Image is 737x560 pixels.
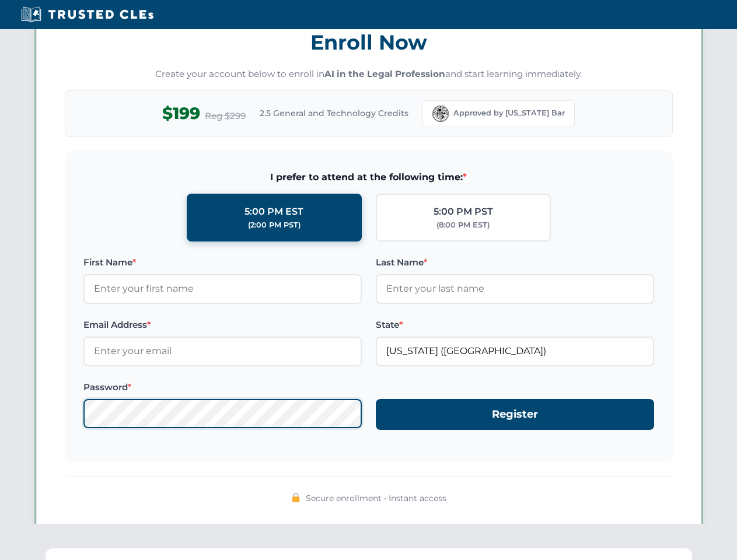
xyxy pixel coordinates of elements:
[453,107,565,119] span: Approved by [US_STATE] Bar
[65,24,673,61] h3: Enroll Now
[376,256,654,269] label: Last Name
[306,492,446,505] span: Secure enrollment • Instant access
[83,274,362,303] input: Enter your first name
[65,68,673,81] p: Create your account below to enroll in and start learning immediately.
[436,219,490,231] div: (8:00 PM EST)
[244,204,303,219] div: 5:00 PM EST
[324,68,445,79] strong: AI in the Legal Profession
[434,204,493,219] div: 5:00 PM PST
[162,100,200,127] span: $199
[376,274,654,303] input: Enter your last name
[291,493,301,502] img: 🔒
[376,399,654,430] button: Register
[260,107,408,120] span: 2.5 General and Technology Credits
[18,6,157,23] img: Trusted CLEs
[83,170,654,185] span: I prefer to attend at the following time:
[83,337,362,366] input: Enter your email
[83,380,362,394] label: Password
[248,219,301,231] div: (2:00 PM PST)
[432,106,449,122] img: Florida Bar
[205,109,246,123] span: Reg $299
[376,337,654,366] input: Florida (FL)
[376,318,654,332] label: State
[83,256,362,269] label: First Name
[83,318,362,332] label: Email Address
